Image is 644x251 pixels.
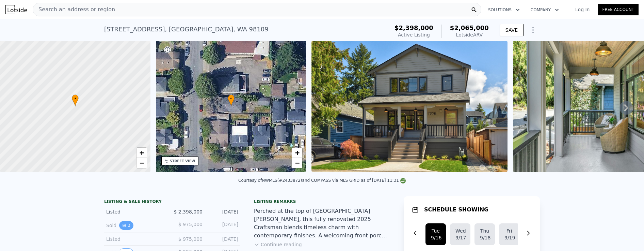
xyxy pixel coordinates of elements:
[525,4,564,16] button: Company
[311,41,508,172] img: Sale: 169692642 Parcel: 98635665
[208,236,238,242] div: [DATE]
[455,227,465,234] div: Wed
[178,222,203,227] span: $ 975,000
[72,95,79,102] span: •
[398,32,430,38] span: Active Listing
[33,5,115,14] span: Search an address or region
[139,159,144,167] span: −
[106,221,167,230] div: Sold
[425,223,446,245] button: Tue9/16
[178,236,203,242] span: $ 975,000
[254,207,390,240] div: Perched at the top of [GEOGRAPHIC_DATA][PERSON_NAME], this fully renovated 2025 Craftsman blends ...
[499,223,519,245] button: Fri9/19
[170,159,195,164] div: STREET VIEW
[400,178,406,183] img: NWMLS Logo
[106,208,167,215] div: Listed
[295,148,300,157] span: +
[208,208,238,215] div: [DATE]
[526,23,540,37] button: Show Options
[431,234,440,241] div: 9/16
[483,4,525,16] button: Solutions
[395,24,433,31] span: $2,398,000
[174,209,203,215] span: $ 2,398,000
[474,223,495,245] button: Thu9/18
[228,95,235,102] span: •
[504,227,514,234] div: Fri
[567,6,598,13] a: Log In
[500,24,524,36] button: SAVE
[104,199,240,206] div: LISTING & SALE HISTORY
[480,234,489,241] div: 9/18
[139,148,144,157] span: +
[238,178,406,183] div: Courtesy of NWMLS (#2433872) and COMPASS via MLS GRID as of [DATE] 11:31
[450,24,489,31] span: $2,065,000
[295,159,300,167] span: −
[136,148,147,158] a: Zoom in
[424,206,488,214] h1: SCHEDULE SHOWING
[450,31,489,38] div: Lotside ARV
[72,94,79,106] div: •
[450,223,470,245] button: Wed9/17
[455,234,465,241] div: 9/17
[598,4,639,15] a: Free Account
[5,5,27,14] img: Lotside
[136,158,147,168] a: Zoom out
[254,199,390,204] div: Listing remarks
[104,25,269,34] div: [STREET_ADDRESS] , [GEOGRAPHIC_DATA] , WA 98109
[480,227,489,234] div: Thu
[254,241,302,248] button: Continue reading
[119,221,133,230] button: View historical data
[106,236,167,242] div: Listed
[228,94,235,106] div: •
[292,148,302,158] a: Zoom in
[208,221,238,230] div: [DATE]
[504,234,514,241] div: 9/19
[292,158,302,168] a: Zoom out
[431,227,440,234] div: Tue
